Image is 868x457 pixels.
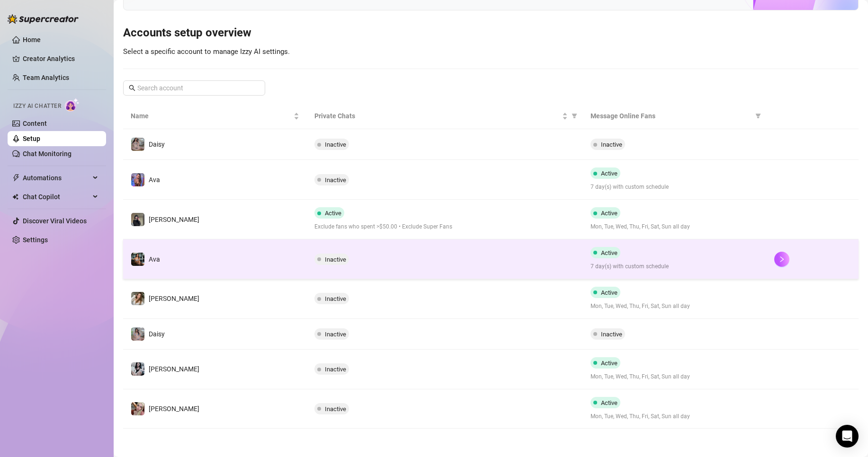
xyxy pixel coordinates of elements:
span: Name [131,111,292,121]
img: logo-BBDzfeDw.svg [8,14,79,24]
span: [PERSON_NAME] [149,216,199,223]
span: Active [325,210,341,217]
a: Setup [23,135,40,142]
th: Name [123,103,307,129]
div: Open Intercom Messenger [836,425,859,448]
img: Ava [131,173,144,186]
span: Automations [23,170,90,185]
a: Discover Viral Videos [23,217,87,225]
a: Chat Monitoring [23,150,72,158]
span: filter [755,113,761,119]
img: Anna [131,213,144,226]
span: Inactive [325,176,346,184]
span: Ava [149,176,160,184]
span: filter [570,109,579,123]
span: filter [572,113,577,119]
img: Ava [131,253,144,266]
span: Inactive [325,141,346,148]
span: Exclude fans who spent >$50.00 • Exclude Super Fans [314,222,575,231]
img: Daisy [131,327,144,341]
span: 7 day(s) with custom schedule [591,262,759,271]
span: Inactive [325,366,346,373]
span: Inactive [601,331,622,338]
span: Inactive [601,141,622,148]
span: Inactive [325,405,346,413]
img: AI Chatter [65,98,80,112]
span: thunderbolt [12,174,20,182]
img: Sadie [131,362,144,376]
a: Team Analytics [23,74,69,81]
span: [PERSON_NAME] [149,405,199,413]
button: right [774,252,789,267]
img: Chat Copilot [12,193,18,200]
span: Inactive [325,295,346,302]
span: Private Chats [314,111,560,121]
a: Content [23,120,47,127]
span: Active [601,360,617,367]
span: Active [601,170,617,177]
a: Creator Analytics [23,51,98,66]
span: Mon, Tue, Wed, Thu, Fri, Sat, Sun all day [591,222,759,231]
span: Ava [149,255,160,263]
a: Home [23,36,41,44]
span: Active [601,399,617,406]
img: Daisy [131,138,144,151]
span: Inactive [325,256,346,263]
span: Select a specific account to manage Izzy AI settings. [123,47,290,56]
h3: Accounts setup overview [123,26,859,41]
span: [PERSON_NAME] [149,365,199,373]
input: Search account [137,83,252,93]
th: Private Chats [307,103,582,129]
span: right [779,256,785,263]
span: filter [753,109,763,123]
span: Mon, Tue, Wed, Thu, Fri, Sat, Sun all day [591,412,759,421]
span: Daisy [149,141,165,148]
span: Active [601,249,617,256]
span: Mon, Tue, Wed, Thu, Fri, Sat, Sun all day [591,372,759,381]
span: Daisy [149,330,165,338]
span: Mon, Tue, Wed, Thu, Fri, Sat, Sun all day [591,302,759,311]
span: Message Online Fans [591,111,752,121]
span: Izzy AI Chatter [13,102,61,111]
img: Anna [131,402,144,415]
span: 7 day(s) with custom schedule [591,183,759,192]
span: Chat Copilot [23,189,90,204]
span: search [129,85,135,91]
span: Active [601,289,617,296]
span: Inactive [325,331,346,338]
img: Paige [131,292,144,305]
a: Settings [23,236,48,244]
span: Active [601,210,617,217]
span: [PERSON_NAME] [149,295,199,302]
